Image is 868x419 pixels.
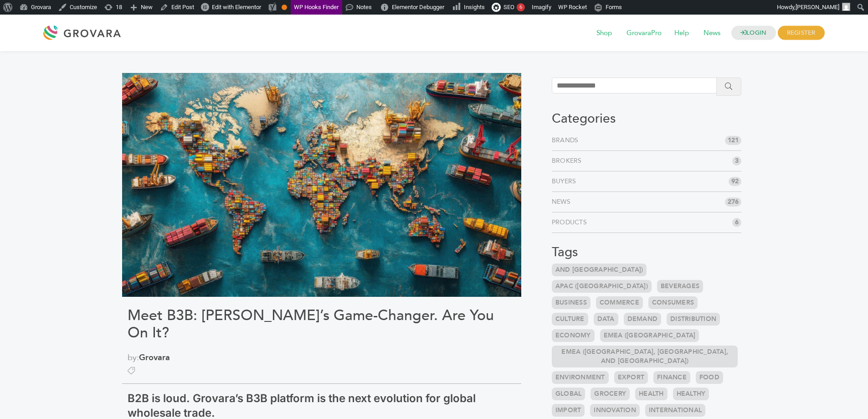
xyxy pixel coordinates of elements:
[624,313,662,326] a: Demand
[517,3,525,11] div: 6
[667,313,720,326] a: Distribution
[620,25,668,42] span: GrovaraPro
[552,197,574,207] a: News
[282,5,287,10] div: OK
[668,28,695,38] a: Help
[552,388,586,400] a: Global
[552,156,586,166] a: Brokers
[697,25,727,42] span: News
[128,307,516,342] h1: Meet B3B: [PERSON_NAME]’s Game-Changer. Are You On It?
[673,388,709,400] a: Healthy
[552,111,742,127] h3: Categories
[212,4,261,10] span: Edit with Elementor
[552,280,652,293] a: APAC ([GEOGRAPHIC_DATA])
[732,156,741,166] span: 3
[648,296,698,309] a: Consumers
[503,4,514,10] span: SEO
[600,329,699,342] a: EMEA ([GEOGRAPHIC_DATA]
[635,388,668,400] a: Health
[552,404,585,417] a: Import
[552,136,582,145] a: Brands
[590,28,618,38] a: Shop
[596,296,643,309] a: Commerce
[552,218,591,227] a: Products
[552,245,742,260] h3: Tags
[697,28,727,38] a: News
[552,313,588,326] a: Culture
[645,404,705,417] a: International
[591,388,630,400] a: Grocery
[725,197,741,207] span: 276
[552,346,738,367] a: EMEA ([GEOGRAPHIC_DATA], [GEOGRAPHIC_DATA], and [GEOGRAPHIC_DATA])
[139,352,170,363] a: Grovara
[732,218,741,227] span: 6
[552,329,595,342] a: Economy
[590,25,618,42] span: Shop
[668,25,695,42] span: Help
[552,371,609,384] a: Environment
[725,136,741,145] span: 121
[729,177,741,186] span: 92
[731,26,776,40] a: LOGIN
[796,4,839,10] span: [PERSON_NAME]
[778,26,825,40] span: REGISTER
[552,264,647,276] a: and [GEOGRAPHIC_DATA])
[653,371,690,384] a: Finance
[590,404,640,417] a: Innovation
[128,352,516,364] span: by:
[552,177,580,186] a: Buyers
[614,371,648,384] a: Export
[696,371,723,384] a: Food
[552,296,591,309] a: Business
[594,313,618,326] a: Data
[620,28,668,38] a: GrovaraPro
[657,280,703,293] a: Beverages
